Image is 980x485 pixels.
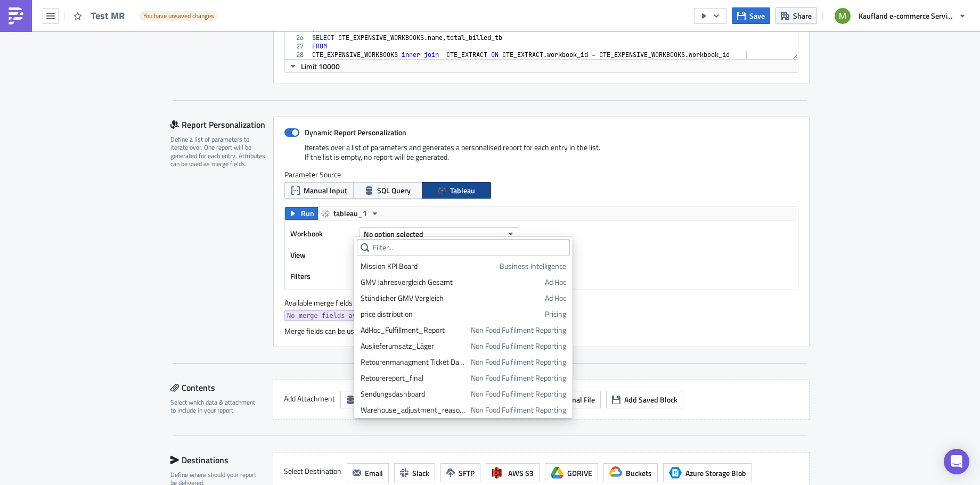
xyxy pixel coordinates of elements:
button: Tableau [422,182,491,199]
span: Non Food Fulfilment Reporting [471,341,566,351]
div: Iterates over a list of parameters and generates a personalised report for each entry in the list... [284,143,798,170]
a: No merge fields available [284,310,386,321]
div: Mission KPI Board [361,261,496,272]
span: Email [365,467,383,479]
div: AdHoc_Fulfillment_Report [361,325,467,335]
div: price distribution [361,309,541,319]
label: Parameter Source [284,170,798,179]
div: 26 [285,34,311,42]
div: Warehouse_adjustment_reasons [361,405,467,415]
label: View [290,247,354,263]
div: Merge fields can be used to parameterize attachments, recipients, and message contents. [284,326,798,336]
input: Filter... [357,240,570,256]
div: Select which data & attachment to include in your report. [170,398,260,415]
label: Select Destination [284,463,341,479]
button: Manual Input [284,182,354,199]
button: Buckets [603,463,658,482]
div: Auslieferumsatz_Läger [361,341,467,351]
button: SFTP [440,463,480,482]
span: Non Food Fulfilment Reporting [471,405,566,415]
span: You have unsaved changes [143,12,214,20]
button: tableau_1 [317,207,383,220]
button: Add Saved Block [606,391,683,408]
span: Business Intelligence [500,261,566,272]
span: Slack [412,467,429,479]
div: Define a list of parameters to iterate over. One report will be generated for each entry. Attribu... [170,135,266,168]
button: No option selected [360,227,519,240]
span: Limit 10000 [301,61,340,72]
img: PushMetrics [7,7,24,24]
div: Retourereport_final [361,373,467,383]
div: Retourenmanagment Ticket Dashboard [361,357,467,367]
span: Non Food Fulfilment Reporting [471,389,566,399]
button: AWS S3 [486,463,540,482]
span: tableau_1 [333,207,367,220]
button: Slack [394,463,435,482]
label: Filters [290,268,354,284]
strong: Dynamic Report Personalization [305,127,406,138]
div: Sendungsdashboard [361,389,467,399]
span: Ad Hoc [545,277,566,287]
span: Non Food Fulfilment Reporting [471,357,566,367]
span: Manual Input [304,185,347,196]
span: No option selected [364,228,423,240]
div: 27 [285,42,311,51]
div: Contents [170,380,260,396]
label: Add Attachment [284,391,335,407]
div: Open Intercom Messenger [944,449,969,474]
button: Limit 10000 [285,60,344,72]
button: Email [347,463,389,482]
span: Run [301,207,314,220]
span: External File [555,394,595,405]
div: GMV Jahresvergleich Gesamt [361,277,541,287]
button: Share [775,7,817,24]
div: Stündlicher GMV Vergleich [361,293,541,303]
span: Azure Storage Blob [685,467,746,479]
button: Run [285,207,318,220]
span: Pricing [545,309,566,319]
label: Available merge fields [284,298,364,308]
span: Non Food Fulfilment Reporting [471,373,566,383]
span: Test MR [91,9,134,23]
span: Save [749,10,765,21]
span: Non Food Fulfilment Reporting [471,325,566,335]
span: Ad Hoc [545,293,566,303]
div: Destinations [170,452,260,468]
button: Kaufland e-commerce Services GmbH & Co. KG [828,4,972,28]
span: Azure Storage Blob [669,466,682,479]
button: GDRIVE [545,463,598,482]
button: SQL Query [353,182,422,199]
span: GDRIVE [567,467,592,479]
div: Report Personalization [170,117,273,133]
div: 28 [285,51,311,59]
span: AWS S3 [508,467,534,479]
span: No merge fields available [287,310,383,321]
img: Avatar [834,7,852,25]
button: Azure Storage BlobAzure Storage Blob [663,463,752,482]
span: Buckets [626,467,652,479]
label: Workbook [290,226,354,242]
button: SQL Query [340,391,398,408]
span: SFTP [459,467,475,479]
span: Share [793,10,812,21]
span: SQL Query [377,185,411,196]
span: Add Saved Block [624,394,677,405]
span: Kaufland e-commerce Services GmbH & Co. KG [859,10,954,21]
button: Save [732,7,770,24]
span: Tableau [450,185,475,196]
